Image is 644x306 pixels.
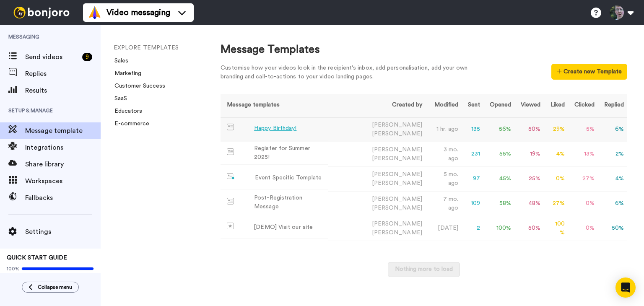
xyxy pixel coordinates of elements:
[227,124,234,130] img: Message-temps.svg
[372,205,422,211] span: [PERSON_NAME]
[544,117,568,142] td: 29 %
[598,142,627,166] td: 2 %
[514,117,544,142] td: 50 %
[25,143,101,153] span: Integrations
[483,166,514,191] td: 45 %
[568,94,598,117] th: Clicked
[227,198,234,205] img: Message-temps.svg
[514,191,544,216] td: 48 %
[109,83,165,89] a: Customer Success
[483,191,514,216] td: 58 %
[462,117,483,142] td: 135
[426,191,462,216] td: 7 mo. ago
[372,230,422,236] span: [PERSON_NAME]
[109,70,141,76] a: Marketing
[598,166,627,191] td: 4 %
[7,255,67,261] span: QUICK START GUIDE
[10,7,73,18] img: bj-logo-header-white.svg
[328,166,426,191] td: [PERSON_NAME]
[514,142,544,166] td: 19 %
[462,216,483,241] td: 2
[551,64,627,80] button: Create new Template
[568,142,598,166] td: 13 %
[483,117,514,142] td: 56 %
[426,142,462,166] td: 3 mo. ago
[114,44,227,52] li: EXPLORE TEMPLATES
[462,191,483,216] td: 109
[328,94,426,117] th: Created by
[544,191,568,216] td: 27 %
[227,148,234,155] img: Message-temps.svg
[109,121,149,127] a: E-commerce
[109,108,142,114] a: Educators
[328,216,426,241] td: [PERSON_NAME]
[483,142,514,166] td: 55 %
[372,180,422,186] span: [PERSON_NAME]
[598,94,627,117] th: Replied
[221,42,627,57] div: Message Templates
[598,191,627,216] td: 6 %
[462,94,483,117] th: Sent
[372,156,422,161] span: [PERSON_NAME]
[7,265,20,272] span: 100%
[544,216,568,241] td: 100 %
[82,53,92,61] div: 9
[328,117,426,142] td: [PERSON_NAME]
[22,282,79,293] button: Collapse menu
[426,216,462,241] td: [DATE]
[328,142,426,166] td: [PERSON_NAME]
[88,6,101,19] img: vm-color.svg
[255,174,322,182] div: Event Specific Template
[25,69,101,79] span: Replies
[483,216,514,241] td: 100 %
[568,216,598,241] td: 0 %
[544,142,568,166] td: 4 %
[544,166,568,191] td: 0 %
[598,117,627,142] td: 6 %
[388,262,460,277] button: Nothing more to load
[25,227,101,237] span: Settings
[25,52,79,62] span: Send videos
[25,176,101,186] span: Workspaces
[25,126,101,136] span: Message template
[568,166,598,191] td: 27 %
[598,216,627,241] td: 50 %
[254,223,313,232] div: [DEMO] Visit our site
[25,86,101,96] span: Results
[221,64,480,81] div: Customise how your videos look in the recipient's inbox, add personalisation, add your own brandi...
[514,216,544,241] td: 50 %
[544,94,568,117] th: Liked
[109,58,128,64] a: Sales
[328,191,426,216] td: [PERSON_NAME]
[462,142,483,166] td: 231
[227,223,234,229] img: demo-template.svg
[426,166,462,191] td: 5 mo. ago
[462,166,483,191] td: 97
[25,159,101,169] span: Share library
[568,117,598,142] td: 5 %
[483,94,514,117] th: Opened
[221,94,328,117] th: Message templates
[109,96,127,101] a: SaaS
[568,191,598,216] td: 0 %
[254,124,296,133] div: Happy Birthday!
[227,173,235,180] img: nextgen-template.svg
[254,194,325,211] div: Post-Registration Message
[514,166,544,191] td: 25 %
[38,284,72,290] span: Collapse menu
[514,94,544,117] th: Viewed
[25,193,101,203] span: Fallbacks
[426,117,462,142] td: 1 hr. ago
[372,131,422,137] span: [PERSON_NAME]
[254,144,325,162] div: Register for Summer 2025!
[106,7,170,18] span: Video messaging
[615,277,636,298] div: Open Intercom Messenger
[426,94,462,117] th: Modified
